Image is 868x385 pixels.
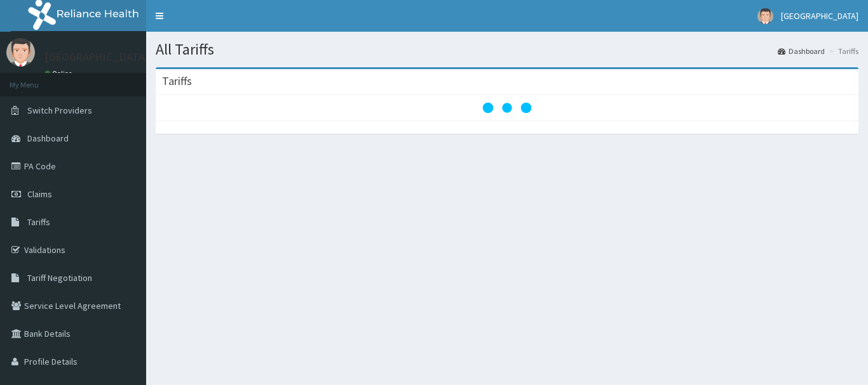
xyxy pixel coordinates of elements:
[6,38,35,67] img: User Image
[162,75,192,87] h3: Tariffs
[156,41,858,58] h1: All Tariffs
[27,133,69,144] span: Dashboard
[778,46,825,56] a: Dashboard
[44,69,75,78] a: Online
[27,188,52,200] span: Claims
[482,82,532,133] svg: audio-loading
[781,10,858,22] span: [GEOGRAPHIC_DATA]
[826,46,858,56] li: Tariffs
[27,105,92,116] span: Switch Providers
[27,216,50,228] span: Tariffs
[44,51,149,63] p: [GEOGRAPHIC_DATA]
[27,272,92,284] span: Tariff Negotiation
[757,8,773,24] img: User Image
